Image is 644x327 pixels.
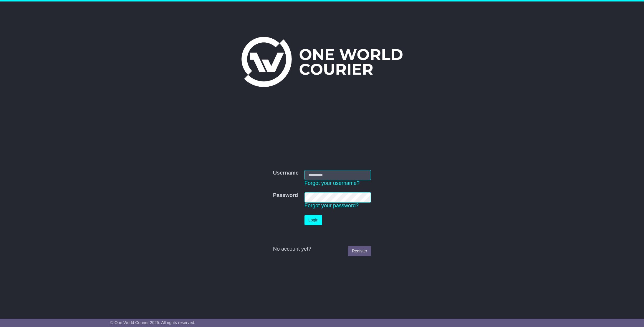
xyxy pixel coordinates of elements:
[304,180,360,186] a: Forgot your username?
[304,203,359,208] a: Forgot your password?
[110,320,196,325] span: © One World Courier 2025. All rights reserved.
[273,170,299,176] label: Username
[348,246,371,256] a: Register
[304,215,322,225] button: Login
[273,192,298,199] label: Password
[241,37,402,87] img: One World
[273,246,371,252] div: No account yet?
